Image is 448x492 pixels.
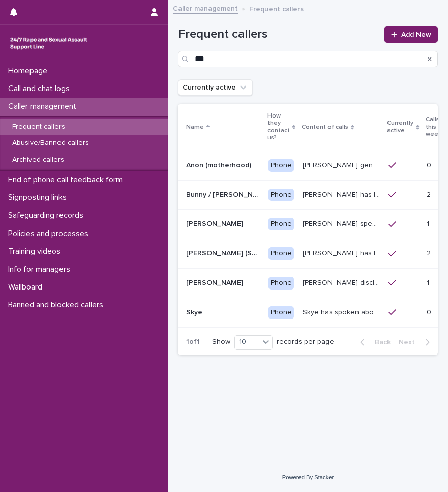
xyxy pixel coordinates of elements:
p: Frequent callers [249,3,304,14]
p: Content of calls [302,122,348,133]
div: Phone [268,277,294,290]
p: Training videos [4,247,69,256]
p: Banned and blocked callers [4,300,111,310]
p: Frequent callers [4,123,73,131]
p: Skye has spoken about wanting to self-harm, or having self-harmed. They may also speak about bein... [303,306,382,317]
p: Caller management [4,102,84,111]
p: Calls this week [426,114,441,140]
p: Signposting links [4,193,75,202]
p: 1 of 1 [178,330,208,355]
p: 0 [427,306,433,317]
p: 1 [427,277,431,287]
p: Call and chat logs [4,84,78,94]
p: Caller speaks about historic rape while she was at university by a man she was dating. She has re... [303,218,382,228]
p: Bunny / Jacqueline [186,189,262,199]
div: Phone [268,306,294,319]
p: Show [212,338,230,346]
img: rhQMoQhaT3yELyF149Cw [8,33,89,53]
p: Wallboard [4,282,50,292]
p: Anon (motherhood) [186,159,253,170]
p: Info for managers [4,265,78,274]
a: Powered By Stacker [282,474,334,480]
button: Next [395,338,438,347]
p: Margaret (South-West of England) [186,247,262,258]
a: Caller management [173,2,238,14]
span: Next [399,339,421,346]
p: Margaret has let us know that she experienced child sexual abuse by a doctor. She was raped by he... [303,247,382,258]
p: records per page [277,338,334,346]
span: Add New [401,31,431,38]
div: Phone [268,247,294,260]
p: Skye [186,306,204,317]
p: 0 [427,159,433,170]
span: Back [369,339,391,346]
p: Abusive/Banned callers [4,139,97,148]
p: Safeguarding records [4,211,92,220]
p: Archived callers [4,156,72,164]
button: Currently active [178,79,253,96]
p: How they contact us? [267,110,290,144]
p: Name [186,122,204,133]
div: 10 [235,336,259,348]
p: Homepage [4,66,55,76]
p: Bunny has let us know that she is in her 50s, and lives in Devon. She has talked through experien... [303,189,382,199]
p: 2 [427,189,433,199]
a: Add New [384,26,438,43]
div: Phone [268,159,294,172]
p: Policies and processes [4,229,97,239]
p: Caller generally speaks conversationally about many different things in her life and rarely speak... [303,159,382,170]
p: [PERSON_NAME] [186,218,245,228]
input: Search [178,51,438,67]
div: Phone [268,189,294,201]
button: Back [352,338,395,347]
p: Robin disclosed historic repeated rape perpetrated by men in London and Madrid. Often discusses c... [303,277,382,287]
p: 2 [427,247,433,258]
div: Phone [268,218,294,230]
p: [PERSON_NAME] [186,277,245,287]
p: 1 [427,218,431,228]
p: End of phone call feedback form [4,175,131,185]
p: Currently active [387,118,413,136]
h1: Frequent callers [178,27,378,42]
